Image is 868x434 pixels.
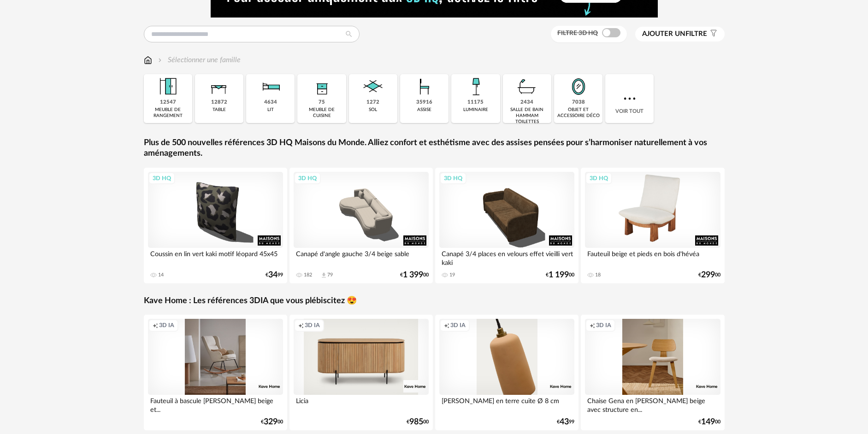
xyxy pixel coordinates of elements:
[701,272,715,278] span: 299
[585,172,612,184] div: 3D HQ
[400,272,429,278] div: € 00
[467,99,484,106] div: 11175
[294,172,321,184] div: 3D HQ
[412,74,437,99] img: Assise.png
[585,248,720,266] div: Fauteuil beige et pieds en bois d'hévéa
[160,99,176,106] div: 12547
[642,30,685,37] span: Ajouter un
[621,90,638,107] img: more.7b13dc1.svg
[560,419,569,425] span: 43
[440,172,466,184] div: 3D HQ
[407,419,429,425] div: € 00
[642,29,707,39] span: filtre
[320,272,327,279] span: Download icon
[557,107,600,119] div: objet et accessoire déco
[572,99,585,106] div: 7038
[305,322,320,329] span: 3D IA
[506,107,549,125] div: salle de bain hammam toilettes
[294,395,429,413] div: Licia
[213,107,226,113] div: table
[294,248,429,266] div: Canapé d'angle gauche 3/4 beige sable
[463,107,488,113] div: luminaire
[153,322,158,329] span: Creation icon
[319,99,325,106] div: 75
[698,419,720,425] div: € 00
[360,74,385,99] img: Sol.png
[268,272,278,278] span: 34
[463,74,488,99] img: Luminaire.png
[144,315,288,430] a: Creation icon 3D IA Fauteuil à bascule [PERSON_NAME] beige et... €32900
[595,272,601,278] div: 18
[403,272,423,278] span: 1 399
[144,168,288,283] a: 3D HQ Coussin en lin vert kaki motif léopard 45x45 14 €3499
[158,272,164,278] div: 14
[159,322,174,329] span: 3D IA
[566,74,591,99] img: Miroir.png
[327,272,333,278] div: 79
[148,395,283,413] div: Fauteuil à bascule [PERSON_NAME] beige et...
[585,395,720,413] div: Chaise Gena en [PERSON_NAME] beige avec structure en...
[156,55,164,65] img: svg+xml;base64,PHN2ZyB3aWR0aD0iMTYiIGhlaWdodD0iMTYiIHZpZXdCb3g9IjAgMCAxNiAxNiIgZmlsbD0ibm9uZSIgeG...
[435,315,579,430] a: Creation icon 3D IA [PERSON_NAME] en terre cuite Ø 8 cm €4399
[300,107,343,119] div: meuble de cuisine
[549,272,569,278] span: 1 199
[596,322,611,329] span: 3D IA
[266,272,283,278] div: € 99
[207,74,231,99] img: Table.png
[439,395,575,413] div: [PERSON_NAME] en terre cuite Ø 8 cm
[416,99,432,106] div: 35916
[289,168,433,283] a: 3D HQ Canapé d'angle gauche 3/4 beige sable 182 Download icon 79 €1 39900
[707,29,718,39] span: Filter icon
[366,99,379,106] div: 1272
[449,272,455,278] div: 19
[289,315,433,430] a: Creation icon 3D IA Licia €98500
[514,74,539,99] img: Salle%20de%20bain.png
[264,419,278,425] span: 329
[156,55,241,65] div: Sélectionner une famille
[450,322,466,329] span: 3D IA
[261,419,283,425] div: € 00
[148,248,283,266] div: Coussin en lin vert kaki motif léopard 45x45
[557,30,598,36] span: Filtre 3D HQ
[147,107,189,119] div: meuble de rangement
[635,27,725,41] button: Ajouter unfiltre Filter icon
[581,315,725,430] a: Creation icon 3D IA Chaise Gena en [PERSON_NAME] beige avec structure en... €14900
[155,74,180,99] img: Meuble%20de%20rangement.png
[144,296,357,306] a: Kave Home : Les références 3DIA que vous plébiscitez 😍
[546,272,574,278] div: € 00
[701,419,715,425] span: 149
[144,138,725,159] a: Plus de 500 nouvelles références 3D HQ Maisons du Monde. Alliez confort et esthétisme avec des as...
[144,55,152,65] img: svg+xml;base64,PHN2ZyB3aWR0aD0iMTYiIGhlaWdodD0iMTciIHZpZXdCb3g9IjAgMCAxNiAxNyIgZmlsbD0ibm9uZSIgeG...
[309,74,334,99] img: Rangement.png
[148,172,175,184] div: 3D HQ
[581,168,725,283] a: 3D HQ Fauteuil beige et pieds en bois d'hévéa 18 €29900
[590,322,595,329] span: Creation icon
[409,419,423,425] span: 985
[520,99,533,106] div: 2434
[557,419,574,425] div: € 99
[304,272,312,278] div: 182
[369,107,377,113] div: sol
[417,107,431,113] div: assise
[267,107,274,113] div: lit
[211,99,227,106] div: 12872
[698,272,720,278] div: € 00
[605,74,654,123] div: Voir tout
[258,74,283,99] img: Literie.png
[264,99,277,106] div: 4634
[298,322,304,329] span: Creation icon
[435,168,579,283] a: 3D HQ Canapé 3/4 places en velours effet vieilli vert kaki 19 €1 19900
[444,322,449,329] span: Creation icon
[439,248,575,266] div: Canapé 3/4 places en velours effet vieilli vert kaki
